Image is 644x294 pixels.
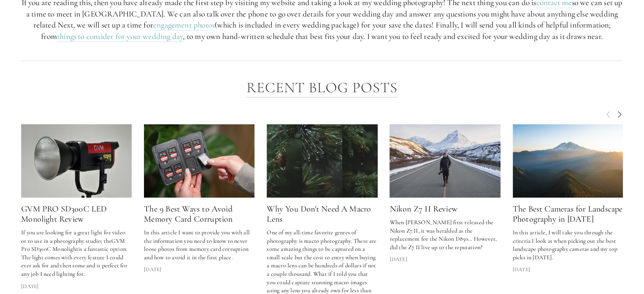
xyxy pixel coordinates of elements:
[144,204,232,224] a: The 9 Best Ways to Avoid Memory Card Corruption
[141,124,258,198] img: The 9 Best Ways to Avoid Memory Card Corruption
[616,110,623,118] span: Next
[267,124,377,198] a: Why You Don't Need A Macro Lens
[267,204,371,224] a: Why You Don't Need A Macro Lens
[379,124,510,198] img: Nikon Z7 II Review
[513,124,623,198] img: The Best Cameras for Landscape Photography in 2025
[263,124,381,198] img: Why You Don't Need A Macro Lens
[21,228,132,278] p: If you are looking for a great light for video or to use in a photography studio; the is a fantas...
[21,124,132,198] img: GVM PRO SD300C LED Monolight Review
[605,110,612,118] span: Previous
[144,228,254,261] p: In this article I want to provide you with all the information you need to know to never loose ph...
[513,266,530,273] time: [DATE]
[513,204,623,224] a: The Best Cameras for Landscape Photography in [DATE]
[144,124,254,198] a: The 9 Best Ways to Avoid Memory Card Corruption
[57,31,183,42] a: things to consider for your wedding day
[21,237,125,253] a: GVM Pro SD300C Monolight
[390,204,457,214] a: Nikon Z7 II Review
[513,228,623,261] p: In this article, I will take you through the criteria I look at when picking out the best landsca...
[153,20,215,30] a: engagement photos
[21,283,39,290] time: [DATE]
[246,79,398,98] a: Recent Blog Posts
[21,204,107,224] a: GVM PRO SD300C LED Monolight Review
[390,124,500,198] a: Nikon Z7 II Review
[390,218,500,251] p: When [PERSON_NAME] first released the Nikon Z7 II, it was heralded as the replacement for the Nik...
[390,256,407,263] time: [DATE]
[144,266,161,273] time: [DATE]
